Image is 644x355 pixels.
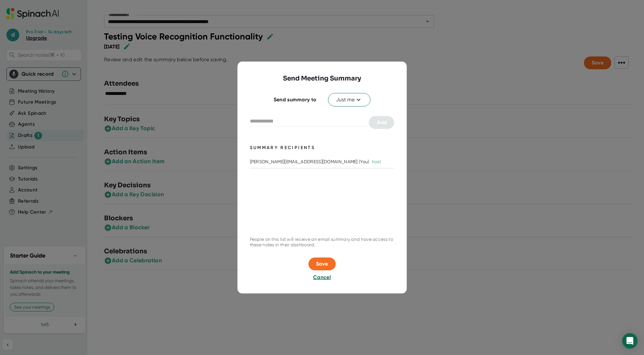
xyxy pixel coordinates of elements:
span: Add [377,119,387,125]
div: host [372,159,381,164]
div: [PERSON_NAME][EMAIL_ADDRESS][DOMAIN_NAME] (You) [250,159,394,165]
div: People on this list will receive an email summary and have access to these notes in their dashboard. [250,237,394,248]
div: Send summary to [274,97,317,103]
button: Save [308,258,336,270]
div: Open Intercom Messenger [622,333,638,349]
button: Add [369,116,394,129]
button: Cancel [313,274,331,281]
span: Just me [336,96,362,104]
span: Cancel [313,274,331,280]
span: Save [316,261,328,267]
div: Summary Recipients [250,144,315,151]
button: Just me [328,93,370,106]
h3: Send Meeting Summary [283,74,361,83]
